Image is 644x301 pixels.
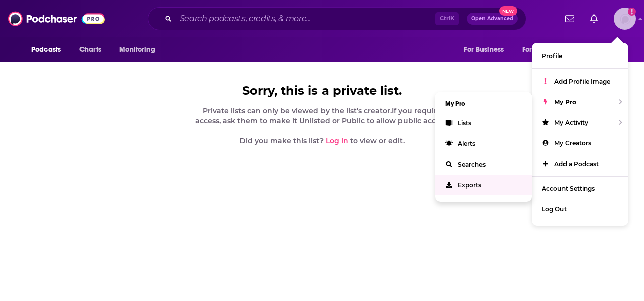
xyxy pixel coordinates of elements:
[532,71,628,92] a: Add Profile Image
[193,84,451,98] div: Sorry, this is a private list.
[532,154,628,174] a: Add a Podcast
[542,205,567,213] span: Log Out
[79,43,101,57] span: Charts
[614,8,636,30] button: Show profile menu
[614,8,636,30] img: User Profile
[148,7,526,30] div: Search podcasts, credits, & more...
[532,133,628,154] a: My Creators
[193,106,451,146] div: Private lists can only be viewed by the list's creator. If you require access, ask them to make i...
[614,8,636,30] span: Logged in as courttheprpro
[435,12,459,25] span: Ctrl K
[532,43,628,226] ul: Show profile menu
[542,185,595,192] span: Account Settings
[73,40,107,59] a: Charts
[24,40,74,59] button: open menu
[457,40,516,59] button: open menu
[119,43,155,57] span: Monitoring
[516,40,585,59] button: open menu
[176,11,435,27] input: Search podcasts, credits, & more...
[532,46,628,66] a: Profile
[542,52,562,60] span: Profile
[464,43,504,57] span: For Business
[532,178,628,199] a: Account Settings
[522,43,571,57] span: For Podcasters
[586,10,602,27] a: Show notifications dropdown
[554,160,599,168] span: Add a Podcast
[499,6,517,16] span: New
[554,119,588,126] span: My Activity
[467,13,518,25] button: Open AdvancedNew
[471,16,513,21] span: Open Advanced
[628,8,636,16] svg: Add a profile image
[8,9,105,28] img: Podchaser - Follow, Share and Rate Podcasts
[112,40,168,59] button: open menu
[554,98,576,106] span: My Pro
[31,43,61,57] span: Podcasts
[554,139,591,147] span: My Creators
[583,40,620,59] button: open menu
[561,10,578,27] a: Show notifications dropdown
[326,136,348,145] a: Log in
[554,78,610,85] span: Add Profile Image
